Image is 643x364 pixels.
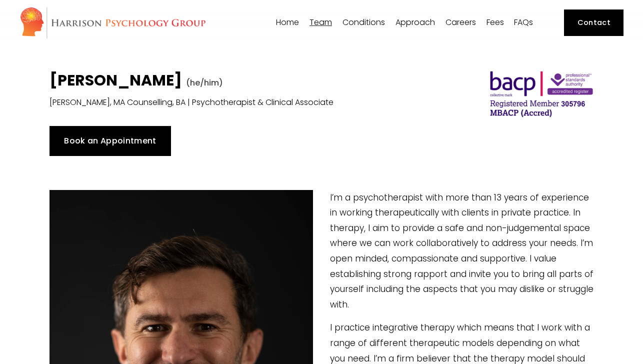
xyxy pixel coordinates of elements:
[309,18,332,26] span: Team
[19,6,206,39] img: Harrison Psychology Group
[186,77,223,88] span: (he/him)
[49,190,593,312] p: I’m a psychotherapist with more than 13 years of experience in working therapeutically with clien...
[342,18,385,27] a: folder dropdown
[342,18,385,26] span: Conditions
[564,9,623,36] a: Contact
[49,126,171,156] a: Book an Appointment
[49,69,182,91] strong: [PERSON_NAME]
[486,18,504,27] a: Fees
[49,95,453,110] p: [PERSON_NAME], MA Counselling, BA | Psychotherapist & Clinical Associate
[445,18,476,27] a: Careers
[395,18,435,26] span: Approach
[309,18,332,27] a: folder dropdown
[276,18,299,27] a: Home
[395,18,435,27] a: folder dropdown
[514,18,533,27] a: FAQs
